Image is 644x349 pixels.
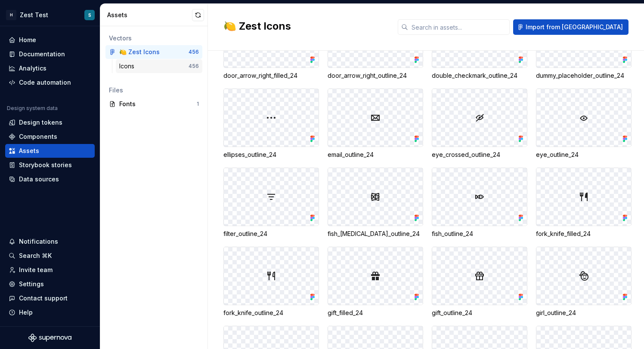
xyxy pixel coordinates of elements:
[5,61,95,75] a: Analytics
[5,76,95,89] a: Code automation
[197,101,199,107] div: 1
[189,63,199,70] div: 456
[408,19,510,35] input: Search in assets...
[432,71,527,80] div: double_checkmark_outline_24
[19,237,58,246] div: Notifications
[328,71,423,80] div: door_arrow_right_outline_24
[19,251,52,260] div: Search ⌘K
[7,105,58,112] div: Design system data
[2,6,98,24] button: HZest TestS
[328,150,423,159] div: email_outline_24
[5,144,95,158] a: Assets
[536,71,632,80] div: dummy_placeholder_outline_24
[223,150,319,159] div: ellipses_outline_24
[88,12,91,18] div: S
[107,11,192,19] div: Assets
[328,230,423,238] div: fish_[MEDICAL_DATA]_outline_24
[19,175,59,184] div: Data sources
[5,249,95,263] button: Search ⌘K
[19,147,39,155] div: Assets
[19,294,68,303] div: Contact support
[19,132,57,141] div: Components
[28,334,71,342] svg: Supernova Logo
[19,161,72,169] div: Storybook stories
[6,10,16,20] div: H
[5,172,95,186] a: Data sources
[105,97,202,111] a: Fonts1
[109,86,199,95] div: Files
[19,64,46,73] div: Analytics
[5,33,95,47] a: Home
[119,100,197,108] div: Fonts
[189,49,199,55] div: 456
[536,309,632,317] div: girl_outline_24
[432,309,527,317] div: gift_outline_24
[5,277,95,291] a: Settings
[19,118,62,127] div: Design tokens
[19,36,36,44] div: Home
[19,266,53,274] div: Invite team
[223,19,387,33] h2: 🍋 Zest Icons
[223,71,319,80] div: door_arrow_right_filled_24
[19,280,44,288] div: Settings
[19,78,71,87] div: Code automation
[5,263,95,277] a: Invite team
[109,34,199,43] div: Vectors
[223,230,319,238] div: filter_outline_24
[119,62,138,70] div: Icons
[5,158,95,172] a: Storybook stories
[536,230,632,238] div: fork_knife_filled_24
[5,130,95,144] a: Components
[536,150,632,159] div: eye_outline_24
[5,116,95,129] a: Design tokens
[19,50,65,58] div: Documentation
[328,309,423,317] div: gift_filled_24
[119,48,160,56] div: 🍋 Zest Icons
[432,150,527,159] div: eye_crossed_outline_24
[526,23,623,31] span: Import from [GEOGRAPHIC_DATA]
[5,306,95,319] button: Help
[5,235,95,248] button: Notifications
[20,11,48,19] div: Zest Test
[105,45,202,59] a: 🍋 Zest Icons456
[116,59,202,73] a: Icons456
[432,230,527,238] div: fish_outline_24
[5,47,95,61] a: Documentation
[223,309,319,317] div: fork_knife_outline_24
[5,291,95,305] button: Contact support
[513,19,629,35] button: Import from [GEOGRAPHIC_DATA]
[19,308,33,317] div: Help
